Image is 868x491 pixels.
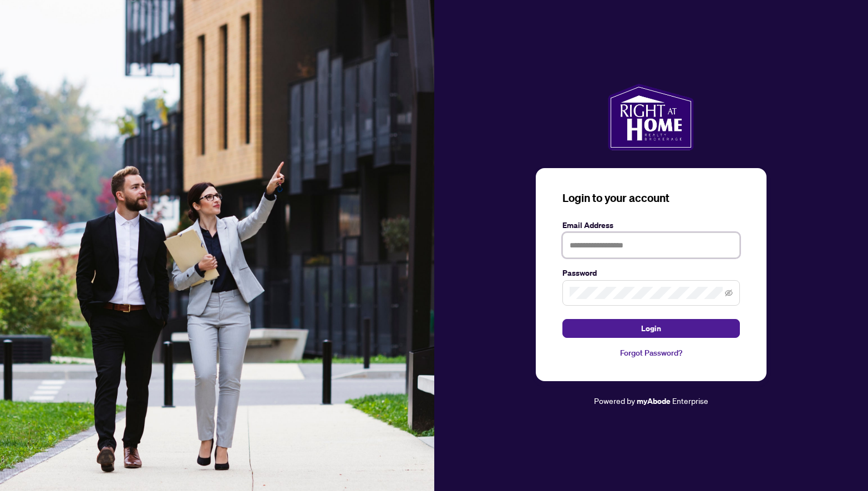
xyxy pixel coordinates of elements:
span: eye-invisible [725,289,733,297]
label: Email Address [562,219,740,231]
span: Powered by [594,396,635,406]
img: ma-logo [608,84,694,150]
label: Password [562,267,740,279]
button: Login [562,319,740,338]
span: Login [641,320,661,337]
span: Enterprise [672,396,708,406]
a: Forgot Password? [562,347,740,359]
h3: Login to your account [562,190,740,206]
a: myAbode [637,395,671,407]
